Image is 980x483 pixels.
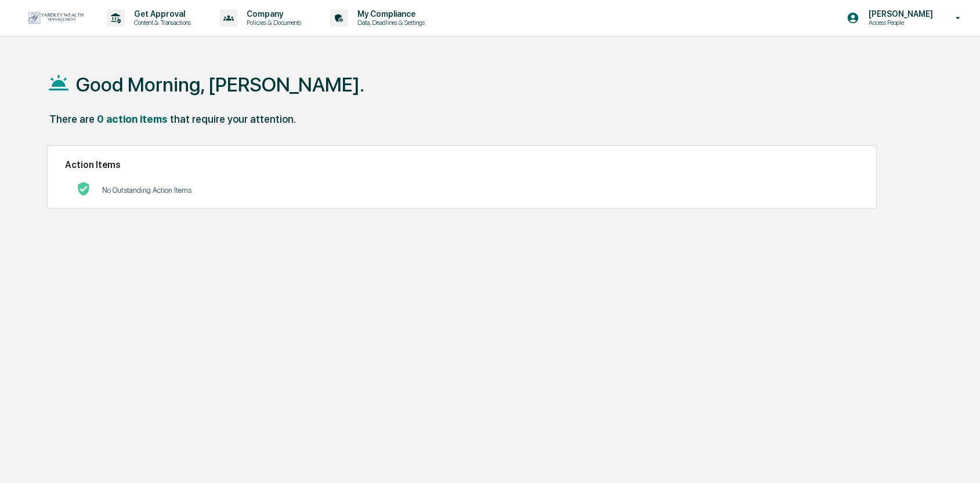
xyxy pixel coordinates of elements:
[237,19,307,27] p: Policies & Documents
[28,12,84,24] img: logo
[97,113,168,125] div: 0 action items
[77,182,91,196] img: No Actions logo
[102,186,191,195] p: No Outstanding Action Items
[125,9,197,19] p: Get Approval
[348,19,431,27] p: Data, Deadlines & Settings
[76,73,364,96] h1: Good Morning, [PERSON_NAME].
[125,19,197,27] p: Content & Transactions
[237,9,307,19] p: Company
[859,9,939,19] p: [PERSON_NAME]
[65,159,859,170] h2: Action Items
[859,19,939,27] p: Access People
[170,113,296,125] div: that require your attention.
[348,9,431,19] p: My Compliance
[49,113,95,125] div: There are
